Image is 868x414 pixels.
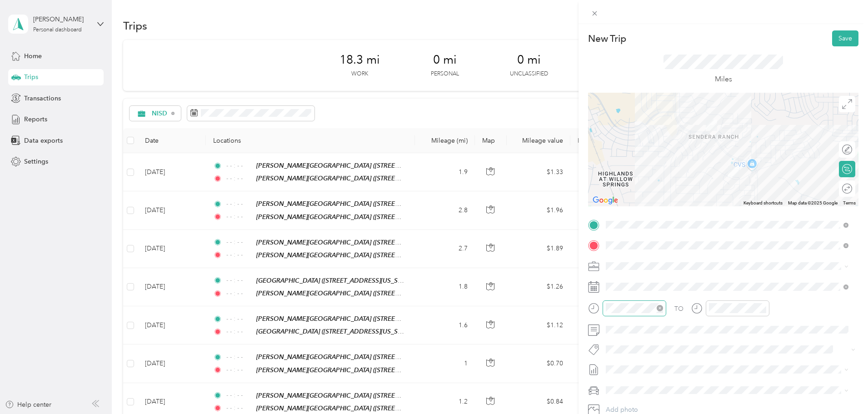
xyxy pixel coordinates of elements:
iframe: Everlance-gr Chat Button Frame [817,363,868,414]
span: close-circle [657,305,663,311]
p: Miles [715,74,732,85]
div: TO [674,304,683,314]
button: Keyboard shortcuts [743,200,783,206]
img: Google [590,195,620,206]
a: Open this area in Google Maps (opens a new window) [590,195,620,206]
button: Save [832,30,858,46]
span: Map data ©2025 Google [788,200,838,205]
p: New Trip [588,32,626,45]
